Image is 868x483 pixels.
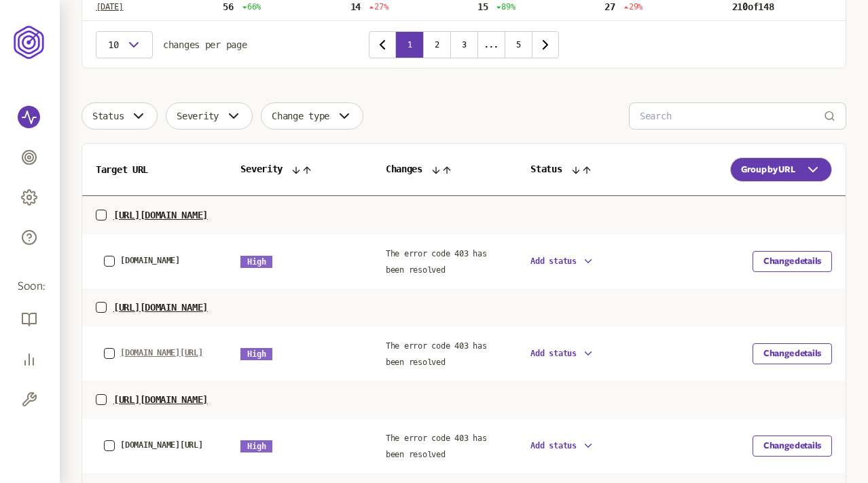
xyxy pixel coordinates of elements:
button: 1 [396,31,423,58]
button: 5 [505,31,532,58]
span: 56 [223,1,233,12]
span: Soon: [18,279,42,294]
button: 3 [450,31,477,58]
a: The error code 403 has been resolved [386,246,487,275]
span: 89% [496,1,515,12]
a: The error code 403 has been resolved [386,431,487,460]
button: Add status [530,255,594,267]
span: 10 [107,39,120,50]
button: 10 [96,31,153,58]
a: [DATE] [96,1,196,12]
span: 29% [623,1,643,12]
span: The error code 403 has been resolved [386,249,487,275]
span: 27% [369,1,388,12]
span: Add status [530,256,577,266]
span: High [240,440,272,452]
p: [URL][DOMAIN_NAME] [113,302,208,313]
span: The error code 403 has been resolved [386,341,487,367]
span: The error code 403 has been resolved [386,433,487,459]
span: Severity [177,111,219,121]
a: [DOMAIN_NAME][URL] [104,440,203,451]
th: Severity [227,144,372,196]
span: 27 [604,1,615,12]
button: Change type [261,102,363,130]
button: ... [477,31,505,58]
span: High [240,256,272,268]
span: 14 [350,1,361,12]
span: 15 [477,1,488,12]
a: [DOMAIN_NAME][URL] [104,348,203,359]
a: The error code 403 has been resolved [386,339,487,368]
span: High [240,348,272,360]
th: Status [517,144,662,196]
span: 210 of 148 [732,1,774,12]
p: [DATE] [96,1,124,12]
span: changes per page [163,39,247,50]
th: Target URL [82,144,227,196]
span: 66% [242,1,261,12]
button: Change details [753,251,832,272]
th: Changes [372,144,517,196]
p: [URL][DOMAIN_NAME] [113,394,208,405]
input: Search [640,103,824,129]
button: Status [82,102,158,130]
button: Add status [530,347,594,360]
button: Change details [753,343,832,364]
button: [DOMAIN_NAME] [120,256,180,265]
span: Add status [530,349,577,358]
button: [DOMAIN_NAME][URL] [120,440,203,450]
span: Group by URL [741,164,795,175]
button: Group by URL [730,157,832,182]
span: Add status [530,441,577,450]
span: Status [92,111,124,121]
button: 2 [423,31,450,58]
a: [DOMAIN_NAME] [104,256,180,267]
p: [URL][DOMAIN_NAME] [113,210,208,220]
button: Severity [166,102,253,130]
button: [DOMAIN_NAME][URL] [120,348,203,358]
button: Change details [753,436,832,457]
button: Add status [530,440,594,452]
span: Change type [272,111,329,121]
